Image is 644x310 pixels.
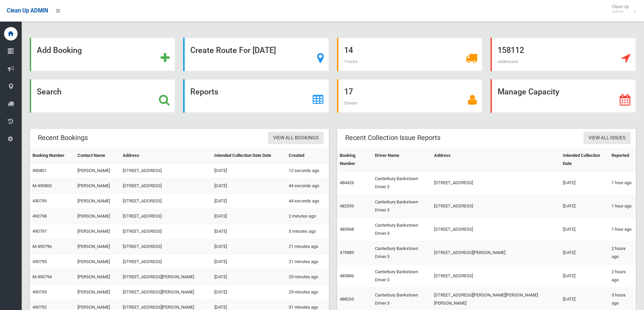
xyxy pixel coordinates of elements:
th: Address [120,148,212,163]
header: Recent Collection Issue Reports [337,131,449,144]
td: [STREET_ADDRESS][PERSON_NAME] [431,241,560,264]
a: 490795 [32,259,47,264]
td: [DATE] [560,218,609,241]
td: [STREET_ADDRESS][PERSON_NAME] [120,270,212,285]
td: Canterbury Bankstown Driver 3 [372,195,431,218]
td: 29 minutes ago [286,270,329,285]
small: Admin [612,9,629,14]
a: View All Bookings [268,132,324,144]
strong: Add Booking [37,46,82,55]
a: 490801 [32,168,47,173]
td: [DATE] [212,178,286,194]
a: 482395 [340,203,354,208]
td: [DATE] [212,254,286,270]
a: 14 Trucks [337,38,482,71]
strong: 158112 [498,46,524,55]
td: 12 seconds ago [286,163,329,178]
th: Intended Collection Date [560,148,609,171]
td: [PERSON_NAME] [75,254,120,270]
td: [DATE] [560,264,609,288]
a: 484426 [340,180,354,185]
span: Clean Up [609,4,636,14]
td: Canterbury Bankstown Driver 3 [372,264,431,288]
strong: Manage Capacity [498,87,559,96]
td: 2 minutes ago [286,209,329,224]
th: Booking Number [337,148,372,171]
th: Address [431,148,560,171]
td: 44 seconds ago [286,178,329,194]
td: [PERSON_NAME] [75,239,120,254]
a: 490793 [32,289,47,294]
td: [PERSON_NAME] [75,178,120,194]
td: [DATE] [212,239,286,254]
td: 2 hours ago [609,241,636,264]
a: Manage Capacity [491,79,636,113]
td: Canterbury Bankstown Driver 3 [372,218,431,241]
span: Addresses [498,59,518,64]
td: [STREET_ADDRESS] [431,195,560,218]
a: 483886 [340,273,354,278]
th: Created [286,148,329,163]
td: [STREET_ADDRESS] [120,224,212,239]
td: [DATE] [560,241,609,264]
td: 44 seconds ago [286,194,329,209]
td: [DATE] [212,285,286,300]
strong: 17 [344,87,353,96]
span: Drivers [344,101,358,106]
td: [DATE] [212,163,286,178]
td: 29 minutes ago [286,285,329,300]
a: 490797 [32,229,47,234]
th: Driver Name [372,148,431,171]
td: [STREET_ADDRESS][PERSON_NAME] [120,285,212,300]
td: 1 hour ago [609,171,636,195]
td: Canterbury Bankstown Driver 3 [372,171,431,195]
td: 3 minutes ago [286,224,329,239]
td: [STREET_ADDRESS] [120,194,212,209]
a: View All Issues [583,132,630,144]
td: [DATE] [560,171,609,195]
td: 21 minutes ago [286,239,329,254]
td: [STREET_ADDRESS] [120,254,212,270]
td: Canterbury Bankstown Driver 3 [372,241,431,264]
td: [STREET_ADDRESS] [431,264,560,288]
td: [STREET_ADDRESS] [120,178,212,194]
td: 21 minutes ago [286,254,329,270]
a: 479889 [340,250,354,255]
th: Reported [609,148,636,171]
td: [STREET_ADDRESS] [431,218,560,241]
strong: Reports [190,87,218,96]
a: 488263 [340,297,354,302]
a: Create Route For [DATE] [183,38,329,71]
th: Contact Name [75,148,120,163]
a: M-490794 [32,274,52,279]
td: [DATE] [212,194,286,209]
td: [STREET_ADDRESS] [120,163,212,178]
strong: Search [37,87,62,96]
td: [PERSON_NAME] [75,270,120,285]
td: 2 hours ago [609,264,636,288]
a: 490799 [32,198,47,203]
a: Reports [183,79,329,113]
td: [DATE] [212,270,286,285]
a: 17 Drivers [337,79,482,113]
span: Trucks [344,59,358,64]
td: [PERSON_NAME] [75,163,120,178]
td: 1 hour ago [609,218,636,241]
a: 483968 [340,227,354,232]
a: M-490796 [32,244,52,249]
a: Search [30,79,175,113]
strong: 14 [344,46,353,55]
a: 158112 Addresses [491,38,636,71]
th: Booking Number [30,148,75,163]
th: Intended Collection Date Date [212,148,286,163]
td: [DATE] [212,209,286,224]
span: Clean Up ADMIN [7,7,48,14]
td: [PERSON_NAME] [75,285,120,300]
a: 490798 [32,214,47,219]
a: 490792 [32,305,47,310]
td: [DATE] [560,195,609,218]
td: [DATE] [212,224,286,239]
td: [PERSON_NAME] [75,224,120,239]
td: [PERSON_NAME] [75,194,120,209]
td: [PERSON_NAME] [75,209,120,224]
